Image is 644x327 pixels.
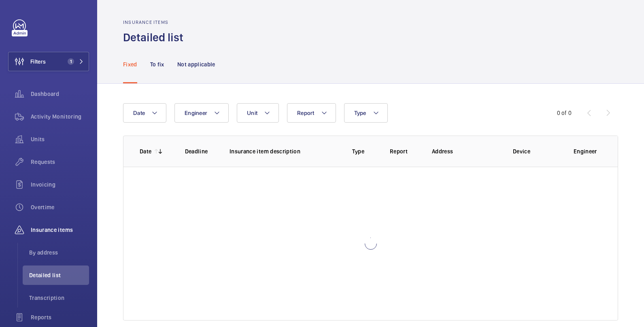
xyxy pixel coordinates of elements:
[150,60,164,68] p: To fix
[174,103,229,123] button: Engineer
[123,60,137,68] p: Fixed
[31,203,89,211] span: Overtime
[31,158,89,166] span: Requests
[513,147,561,155] p: Device
[30,57,46,66] span: Filters
[574,147,609,155] p: Engineer
[182,147,211,155] p: Deadline
[29,271,89,279] span: Detailed list
[287,103,336,123] button: Report
[557,109,572,117] div: 0 of 0
[354,110,366,116] span: Type
[237,103,279,123] button: Unit
[31,90,89,98] span: Dashboard
[29,294,89,302] span: Transcription
[230,147,338,155] p: Insurance item description
[68,58,74,65] span: 1
[8,52,89,71] button: Filters1
[384,147,413,155] p: Report
[344,147,373,155] p: Type
[297,110,315,116] span: Report
[31,135,89,143] span: Units
[140,147,151,155] p: Date
[29,248,89,257] span: By address
[247,110,257,116] span: Unit
[123,30,188,45] h1: Detailed list
[133,110,145,116] span: Date
[123,103,166,123] button: Date
[31,113,89,121] span: Activity Monitoring
[123,19,188,25] h2: Insurance items
[31,180,89,189] span: Invoicing
[344,103,388,123] button: Type
[31,226,89,234] span: Insurance items
[185,110,207,116] span: Engineer
[31,313,89,321] span: Reports
[432,147,500,155] p: Address
[177,60,215,68] p: Not applicable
